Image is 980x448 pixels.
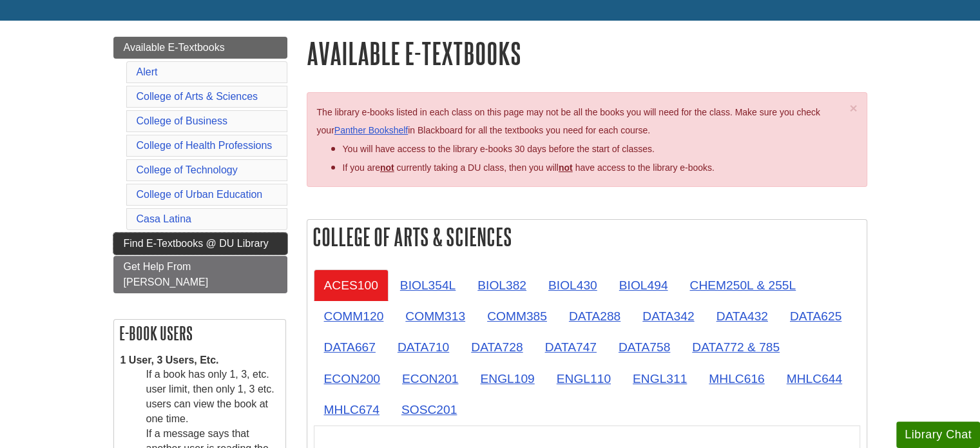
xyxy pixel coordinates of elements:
[849,101,857,115] button: Close
[113,233,287,255] a: Find E-Textbooks @ DU Library
[387,331,459,363] a: DATA710
[113,256,287,293] a: Get Help From [PERSON_NAME]
[546,363,621,394] a: ENGL110
[314,269,389,301] a: ACES100
[380,162,394,173] strong: not
[137,213,191,224] a: Casa Latina
[307,37,867,70] h1: Available E-Textbooks
[124,42,225,53] span: Available E-Textbooks
[679,269,806,301] a: CHEM250L & 255L
[467,269,537,301] a: BIOL382
[682,331,790,363] a: DATA772 & 785
[314,331,386,363] a: DATA667
[706,300,778,332] a: DATA432
[314,300,394,332] a: COMM120
[849,101,857,115] span: ×
[632,300,704,332] a: DATA342
[535,331,607,363] a: DATA747
[698,363,774,394] a: MHLC616
[314,394,390,425] a: MHLC674
[622,363,697,394] a: ENGL311
[137,164,238,175] a: College of Technology
[137,91,258,102] a: College of Arts & Sciences
[392,363,468,394] a: ECON201
[343,144,655,154] span: You will have access to the library e-books 30 days before the start of classes.
[896,422,980,448] button: Library Chat
[137,115,227,126] a: College of Business
[317,107,820,136] span: The library e-books listed in each class on this page may not be all the books you will need for ...
[124,261,209,287] span: Get Help From [PERSON_NAME]
[559,162,573,173] u: not
[307,220,867,254] h2: College of Arts & Sciences
[470,363,544,394] a: ENGL109
[559,300,631,332] a: DATA288
[137,66,158,77] a: Alert
[314,363,390,394] a: ECON200
[391,394,467,425] a: SOSC201
[776,363,852,394] a: MHLC644
[608,331,680,363] a: DATA758
[124,238,269,249] span: Find E-Textbooks @ DU Library
[390,269,466,301] a: BIOL354L
[137,140,273,151] a: College of Health Professions
[113,37,287,59] a: Available E-Textbooks
[780,300,852,332] a: DATA625
[114,320,285,347] h2: E-book Users
[609,269,678,301] a: BIOL494
[343,162,715,173] span: If you are currently taking a DU class, then you will have access to the library e-books.
[477,300,557,332] a: COMM385
[334,125,408,135] a: Panther Bookshelf
[137,189,263,200] a: College of Urban Education
[538,269,608,301] a: BIOL430
[120,353,279,368] dt: 1 User, 3 Users, Etc.
[461,331,533,363] a: DATA728
[395,300,476,332] a: COMM313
